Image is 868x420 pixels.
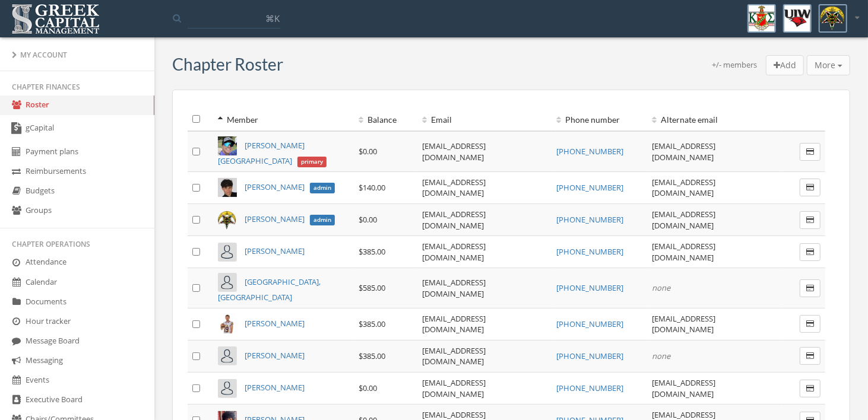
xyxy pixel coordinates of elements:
span: $385.00 [359,319,385,329]
a: [PERSON_NAME]admin [245,182,335,192]
a: [EMAIL_ADDRESS][DOMAIN_NAME] [422,177,486,199]
a: [EMAIL_ADDRESS][DOMAIN_NAME] [422,277,486,299]
span: $385.00 [359,246,385,257]
a: [EMAIL_ADDRESS][DOMAIN_NAME] [422,313,486,335]
span: $0.00 [359,383,377,393]
span: admin [310,215,335,225]
span: $585.00 [359,282,385,293]
span: admin [310,183,335,193]
span: $385.00 [359,351,385,361]
h3: Chapter Roster [172,55,283,74]
a: [EMAIL_ADDRESS][DOMAIN_NAME] [422,209,486,231]
a: [PERSON_NAME] [245,318,305,329]
a: [PERSON_NAME][GEOGRAPHIC_DATA]primary [218,140,327,167]
a: [EMAIL_ADDRESS][DOMAIN_NAME] [422,141,486,163]
a: [EMAIL_ADDRESS][DOMAIN_NAME] [652,141,715,163]
span: $140.00 [359,182,385,193]
a: [EMAIL_ADDRESS][DOMAIN_NAME] [652,241,715,263]
th: Member [213,108,354,131]
span: $0.00 [359,146,377,157]
span: [PERSON_NAME] [245,214,305,224]
a: [GEOGRAPHIC_DATA], [GEOGRAPHIC_DATA] [218,276,321,303]
a: [PERSON_NAME] [245,350,305,361]
div: +/- members [712,59,757,76]
th: Alternate email [647,108,781,131]
a: [PERSON_NAME] [245,246,305,256]
a: [PHONE_NUMBER] [556,214,623,225]
em: none [652,351,670,361]
a: [EMAIL_ADDRESS][DOMAIN_NAME] [652,177,715,199]
a: [PHONE_NUMBER] [556,319,623,329]
span: [PERSON_NAME][GEOGRAPHIC_DATA] [218,140,305,167]
a: [PERSON_NAME]admin [245,214,335,224]
a: [PHONE_NUMBER] [556,246,623,257]
th: Phone number [552,108,647,131]
span: [PERSON_NAME] [245,182,305,192]
a: [PHONE_NUMBER] [556,282,623,293]
div: My Account [12,50,142,60]
a: [PHONE_NUMBER] [556,351,623,361]
th: Balance [354,108,417,131]
span: ⌘K [265,12,280,24]
span: $0.00 [359,214,377,225]
a: [PHONE_NUMBER] [556,146,623,157]
a: [PHONE_NUMBER] [556,383,623,393]
th: Email [417,108,552,131]
a: [EMAIL_ADDRESS][DOMAIN_NAME] [422,345,486,367]
a: [PERSON_NAME] [245,382,305,393]
a: [PHONE_NUMBER] [556,182,623,193]
em: none [652,282,670,293]
a: [EMAIL_ADDRESS][DOMAIN_NAME] [652,313,715,335]
a: [EMAIL_ADDRESS][DOMAIN_NAME] [422,241,486,263]
a: [EMAIL_ADDRESS][DOMAIN_NAME] [652,377,715,399]
a: [EMAIL_ADDRESS][DOMAIN_NAME] [652,209,715,231]
a: [EMAIL_ADDRESS][DOMAIN_NAME] [422,377,486,399]
span: primary [297,157,327,167]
